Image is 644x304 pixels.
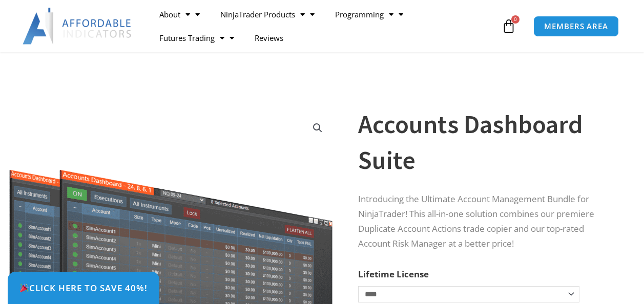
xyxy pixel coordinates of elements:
nav: Menu [149,3,500,50]
a: Reviews [244,26,294,50]
a: Futures Trading [149,26,244,50]
span: MEMBERS AREA [544,23,608,30]
a: 0 [486,11,531,41]
h1: Accounts Dashboard Suite [358,106,618,178]
span: 0 [511,15,520,24]
a: 🎉Click Here to save 40%! [8,272,159,304]
label: Lifetime License [358,268,429,280]
a: MEMBERS AREA [533,16,619,37]
span: Click Here to save 40%! [19,284,148,292]
a: Programming [325,3,413,26]
a: NinjaTrader Products [210,3,325,26]
a: View full-screen image gallery [308,119,327,137]
a: About [149,3,210,26]
img: 🎉 [20,284,29,292]
img: LogoAI | Affordable Indicators – NinjaTrader [23,8,133,45]
p: Introducing the Ultimate Account Management Bundle for NinjaTrader! This all-in-one solution comb... [358,192,618,251]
